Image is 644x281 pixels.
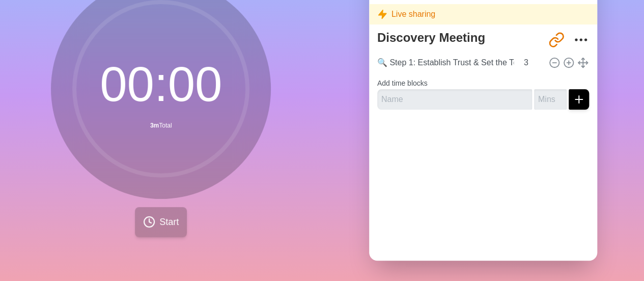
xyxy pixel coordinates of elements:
input: Mins [520,53,544,73]
button: Start [135,207,187,237]
button: More [571,30,591,50]
input: Name [377,89,532,110]
div: Live sharing [369,4,597,24]
span: Start [159,215,179,229]
input: Name [373,53,518,73]
input: Mins [534,89,567,110]
label: Add time blocks [377,79,428,87]
button: Share link [546,30,567,50]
